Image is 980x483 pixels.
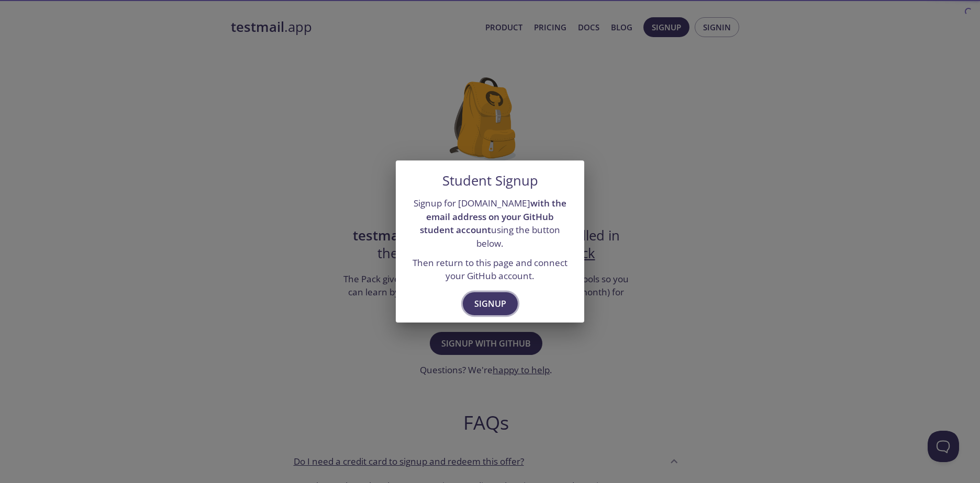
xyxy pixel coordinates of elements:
button: Signup [463,292,518,315]
strong: with the email address on your GitHub student account [420,197,566,236]
p: Signup for [DOMAIN_NAME] using the button below. [408,197,572,250]
span: Signup [474,296,506,311]
h5: Student Signup [442,173,538,189]
p: Then return to this page and connect your GitHub account. [408,256,572,283]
